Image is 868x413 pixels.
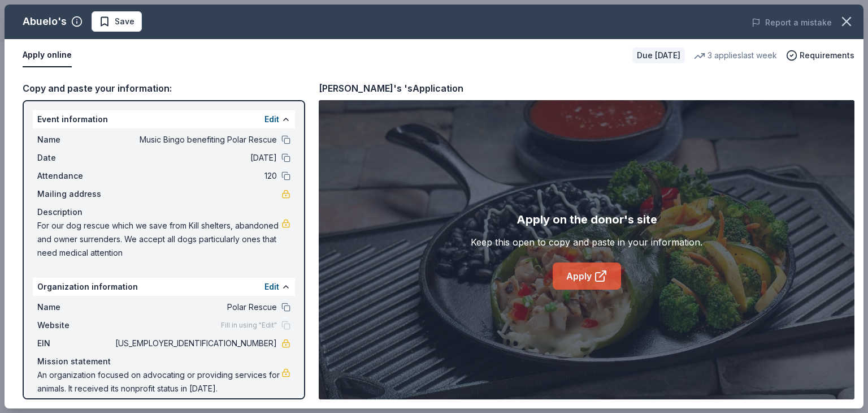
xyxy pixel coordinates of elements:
div: 3 applies last week [694,49,777,62]
span: EIN [37,337,113,350]
a: Apply [553,263,621,290]
span: For our dog rescue which we save from Kill shelters, abandoned and owner surrenders. We accept al... [37,219,281,260]
span: Requirements [800,49,854,62]
div: Description [37,205,290,219]
button: Apply online [23,44,72,67]
span: Name [37,300,113,314]
span: [DATE] [113,151,277,165]
span: Polar Rescue [113,300,277,314]
span: Fill in using "Edit" [221,321,277,330]
div: Keep this open to copy and paste in your information. [471,235,702,249]
span: [US_EMPLOYER_IDENTIFICATION_NUMBER] [113,337,277,350]
span: Date [37,151,113,165]
div: [PERSON_NAME]'s 's Application [319,81,463,96]
button: Save [92,11,142,32]
button: Edit [264,280,279,294]
span: Website [37,319,113,332]
div: Event information [33,110,295,128]
button: Requirements [786,49,854,62]
span: Attendance [37,169,113,183]
div: Due [DATE] [632,48,685,63]
span: Mailing address [37,187,113,201]
div: Abuelo's [23,12,67,31]
div: Copy and paste your information: [23,81,305,96]
span: Save [115,15,134,28]
div: Organization information [33,278,295,296]
span: An organization focused on advocating or providing services for animals. It received its nonprofi... [37,368,281,395]
button: Edit [264,113,279,126]
span: Name [37,133,113,147]
span: 120 [113,169,277,183]
button: Report a mistake [752,16,832,29]
span: Music Bingo benefiting Polar Rescue [113,133,277,147]
div: Mission statement [37,355,290,368]
div: Apply on the donor's site [517,210,657,229]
